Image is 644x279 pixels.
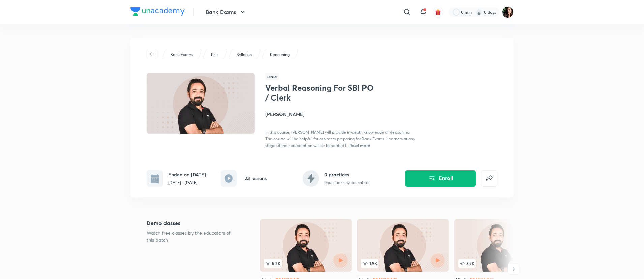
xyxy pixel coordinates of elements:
[269,52,291,58] a: Reasoning
[476,9,482,16] img: streak
[324,171,369,178] h6: 0 practices
[168,171,206,178] h6: Ended on [DATE]
[458,259,476,268] span: 3.7K
[237,52,252,58] p: Syllabus
[433,7,443,18] button: avatar
[211,52,218,58] p: Plus
[265,130,415,148] span: In this course, [PERSON_NAME] will provide in-depth knowledge of Reasoning. The course will be he...
[270,52,290,58] p: Reasoning
[130,7,185,17] a: Company Logo
[481,170,497,187] button: false
[202,5,251,19] button: Bank Exams
[169,52,194,58] a: Bank Exams
[245,175,267,182] h6: 23 lessons
[170,52,193,58] p: Bank Exams
[361,259,378,268] span: 1.9K
[147,219,238,227] h5: Demo classes
[349,143,370,148] span: Read more
[147,230,238,243] p: Watch free classes by the educators of this batch
[264,259,282,268] span: 5.2K
[210,52,220,58] a: Plus
[265,83,376,103] h1: Verbal Reasoning For SBI PO / Clerk
[502,6,514,18] img: Priyanka K
[265,73,279,80] span: Hindi
[168,179,206,186] p: [DATE] - [DATE]
[236,52,253,58] a: Syllabus
[324,179,369,186] p: 0 questions by educators
[130,7,185,16] img: Company Logo
[405,170,476,187] button: Enroll
[435,9,441,15] img: avatar
[146,72,256,134] img: Thumbnail
[265,111,416,118] h4: [PERSON_NAME]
